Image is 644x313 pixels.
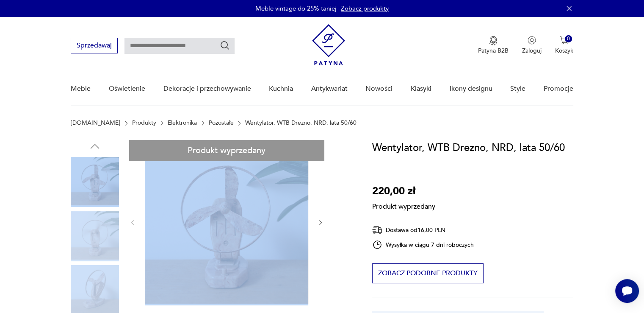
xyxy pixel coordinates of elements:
p: Patyna B2B [478,47,509,55]
button: Zobacz podobne produkty [372,263,484,283]
a: Pozostałe [209,120,234,126]
a: Dekoracje i przechowywanie [163,73,251,105]
img: Ikona medalu [489,36,498,45]
a: Produkty [132,120,156,126]
p: Zaloguj [522,47,542,55]
img: Patyna - sklep z meblami i dekoracjami vintage [312,24,345,65]
p: 220,00 zł [372,183,435,199]
a: Promocje [544,73,573,105]
img: Ikona koszyka [560,36,568,45]
p: Meble vintage do 25% taniej [255,4,337,13]
h1: Wentylator, WTB Drezno, NRD, lata 50/60 [372,140,565,156]
a: Meble [71,73,91,105]
button: 0Koszyk [555,36,573,55]
div: 0 [565,35,572,42]
a: [DOMAIN_NAME] [71,120,120,126]
button: Sprzedawaj [71,38,118,53]
p: Produkt wyprzedany [372,199,435,211]
div: Wysyłka w ciągu 7 dni roboczych [372,240,474,250]
p: Wentylator, WTB Drezno, NRD, lata 50/60 [245,120,357,126]
a: Ikona medaluPatyna B2B [478,36,509,55]
button: Zaloguj [522,36,542,55]
img: Ikona dostawy [372,225,382,235]
a: Nowości [365,73,392,105]
a: Antykwariat [311,73,348,105]
div: Dostawa od 16,00 PLN [372,225,474,235]
a: Sprzedawaj [71,43,118,49]
a: Elektronika [168,120,197,126]
a: Klasyki [411,73,431,105]
p: Koszyk [555,47,573,55]
button: Patyna B2B [478,36,509,55]
button: Szukaj [220,40,230,50]
a: Kuchnia [269,73,293,105]
a: Style [510,73,525,105]
img: Ikonka użytkownika [528,36,536,45]
iframe: Smartsupp widget button [615,279,639,303]
a: Ikony designu [449,73,492,105]
a: Oświetlenie [109,73,145,105]
a: Zobacz produkty [341,4,389,13]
